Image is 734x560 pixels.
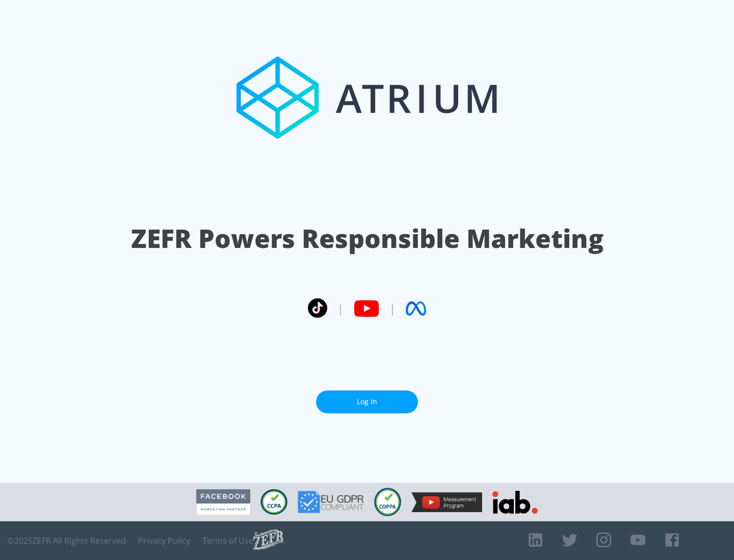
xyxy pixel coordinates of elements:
img: IAB [492,491,538,514]
h1: ZEFR Powers Responsible Marketing [131,221,604,256]
img: Facebook Marketing Partner [196,489,250,515]
a: Terms of Use [202,536,253,546]
a: Privacy Policy [138,536,190,546]
img: CCPA Compliant [260,489,287,515]
img: YouTube Measurement Program [411,492,482,512]
img: GDPR Compliant [298,491,364,513]
span: © 2025 ZEFR All Rights Reserved [8,536,126,546]
img: COPPA Compliant [374,488,401,516]
a: Log In [316,390,418,413]
span: | [337,301,344,316]
span: | [389,301,396,316]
